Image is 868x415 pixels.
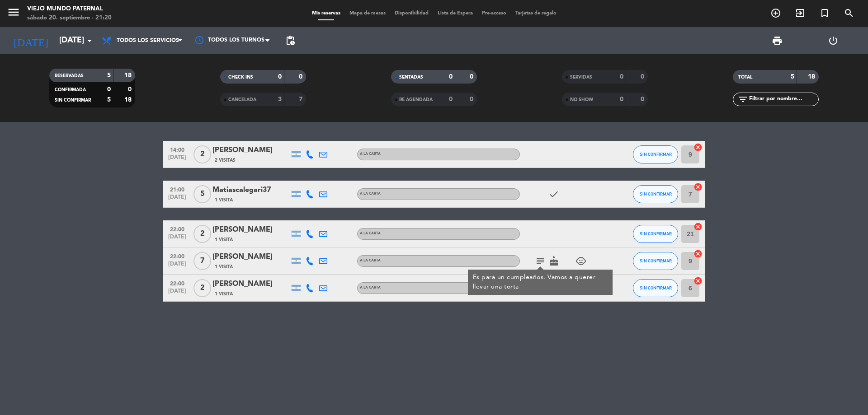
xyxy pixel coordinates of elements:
[360,152,381,156] span: A LA CARTA
[828,35,839,46] i: power_settings_new
[535,256,546,266] i: subject
[285,35,296,46] span: pending_actions
[693,143,703,152] i: cancel
[737,94,748,105] i: filter_list
[470,96,475,103] strong: 0
[299,74,304,80] strong: 0
[166,194,189,205] span: [DATE]
[770,8,781,19] i: add_circle_outline
[166,144,189,154] span: 14:00
[633,225,678,243] button: SIN CONFIRMAR
[345,11,390,16] span: Mapa de mesas
[693,276,703,285] i: cancel
[473,273,608,292] div: Es para un cumpleaños. Vamos a querer llevar una torta
[620,74,623,80] strong: 0
[390,11,433,16] span: Disponibilidad
[570,98,593,102] span: NO SHOW
[166,224,189,234] span: 22:00
[212,224,289,236] div: [PERSON_NAME]
[819,8,830,19] i: turned_in_not
[633,185,678,203] button: SIN CONFIRMAR
[166,278,189,288] span: 22:00
[449,74,453,80] strong: 0
[7,5,20,19] i: menu
[360,286,381,289] span: A LA CARTA
[27,5,112,14] div: Viejo Mundo Paternal
[7,5,20,22] button: menu
[166,288,189,298] span: [DATE]
[360,259,381,262] span: A LA CARTA
[570,75,592,79] span: SERVIDAS
[307,11,345,16] span: Mis reservas
[511,11,561,16] span: Tarjetas de regalo
[693,182,703,191] i: cancel
[640,258,672,263] span: SIN CONFIRMAR
[360,192,381,196] span: A LA CARTA
[215,263,233,270] span: 1 Visita
[808,74,817,80] strong: 18
[477,11,511,16] span: Pre-acceso
[193,252,211,270] span: 7
[215,236,233,243] span: 1 Visita
[360,232,381,235] span: A LA CARTA
[640,191,672,196] span: SIN CONFIRMAR
[107,86,111,93] strong: 0
[641,74,646,80] strong: 0
[399,98,433,102] span: RE AGENDADA
[470,74,475,80] strong: 0
[738,75,752,79] span: TOTAL
[215,157,236,164] span: 2 Visitas
[548,256,559,266] i: cake
[7,31,55,51] i: [DATE]
[212,145,289,156] div: [PERSON_NAME]
[548,189,559,200] i: check
[693,222,703,231] i: cancel
[795,8,806,19] i: exit_to_app
[124,97,133,103] strong: 18
[299,96,304,103] strong: 7
[215,196,233,204] span: 1 Visita
[640,152,672,157] span: SIN CONFIRMAR
[433,11,477,16] span: Lista de Espera
[844,8,854,19] i: search
[212,184,289,196] div: Matiascalegari37
[772,35,783,46] span: print
[278,74,282,80] strong: 0
[228,75,253,79] span: CHECK INS
[633,145,678,163] button: SIN CONFIRMAR
[166,154,189,165] span: [DATE]
[166,261,189,271] span: [DATE]
[748,94,818,104] input: Filtrar por nombre...
[399,75,423,79] span: SENTADAS
[640,231,672,236] span: SIN CONFIRMAR
[193,225,211,243] span: 2
[576,256,586,266] i: child_care
[193,185,211,203] span: 5
[278,96,282,103] strong: 3
[641,96,646,103] strong: 0
[791,74,794,80] strong: 5
[633,252,678,270] button: SIN CONFIRMAR
[640,285,672,290] span: SIN CONFIRMAR
[212,251,289,263] div: [PERSON_NAME]
[620,96,623,103] strong: 0
[215,290,233,298] span: 1 Visita
[124,72,133,79] strong: 18
[55,98,91,103] span: SIN CONFIRMAR
[27,14,112,23] div: sábado 20. septiembre - 21:20
[805,27,861,54] div: LOG OUT
[55,74,84,78] span: RESERVADAS
[693,249,703,258] i: cancel
[633,279,678,297] button: SIN CONFIRMAR
[128,86,133,93] strong: 0
[193,145,211,163] span: 2
[166,234,189,244] span: [DATE]
[84,35,95,46] i: arrow_drop_down
[449,96,453,103] strong: 0
[107,72,111,79] strong: 5
[166,251,189,261] span: 22:00
[212,278,289,290] div: [PERSON_NAME]
[117,37,179,44] span: Todos los servicios
[193,279,211,297] span: 2
[166,184,189,194] span: 21:00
